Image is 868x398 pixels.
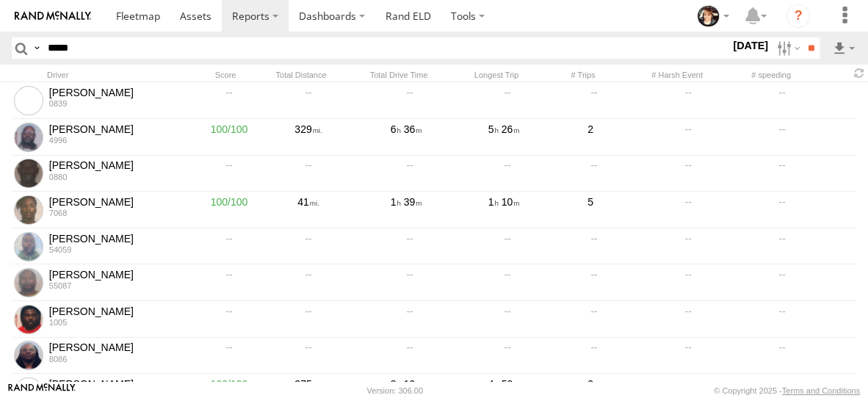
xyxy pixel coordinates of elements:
[488,196,499,208] span: 1
[502,123,520,135] span: 26
[786,4,810,28] i: ?
[771,37,803,59] label: Search Filter Options
[49,318,184,327] div: 1005
[502,196,520,208] span: 10
[488,123,499,135] span: 5
[831,37,856,59] label: Export results as...
[8,383,76,398] a: Visit our Website
[344,70,454,80] div: Total Drive Time
[546,120,634,154] a: 2
[633,70,721,80] div: # Harsh Event
[367,386,423,395] div: Version: 306.00
[47,70,187,80] div: Driver
[546,193,634,227] a: 5
[49,99,184,108] div: 0839
[192,70,258,80] div: Score
[391,378,401,390] span: 8
[272,120,345,154] div: 329
[782,386,860,395] a: Terms and Conditions
[49,305,184,318] a: [PERSON_NAME]
[49,209,184,217] div: 7068
[49,355,184,363] div: 8086
[502,378,520,390] span: 50
[460,70,533,80] div: Longest Trip
[264,70,338,80] div: Total Distance
[730,37,771,54] label: [DATE]
[192,120,266,154] a: 100
[850,66,868,80] span: Refresh
[391,123,401,135] span: 6
[391,196,401,208] span: 1
[404,196,422,208] span: 39
[49,232,184,245] a: [PERSON_NAME]
[714,386,860,395] div: © Copyright 2025 -
[727,70,815,80] div: # speeding
[49,377,184,391] a: [PERSON_NAME]
[49,86,184,99] a: [PERSON_NAME]
[49,341,184,354] a: [PERSON_NAME]
[49,268,184,281] a: [PERSON_NAME]
[692,5,734,27] div: Kimberly Robinson
[404,378,422,390] span: 10
[49,173,184,181] div: 0880
[49,195,184,209] a: [PERSON_NAME]
[192,193,266,227] a: 100
[539,70,627,80] div: # Trips
[272,193,345,227] div: 41
[49,159,184,172] a: [PERSON_NAME]
[49,123,184,136] a: [PERSON_NAME]
[49,281,184,290] div: 55087
[31,37,43,59] label: Search Query
[488,378,499,390] span: 4
[404,123,422,135] span: 36
[15,11,91,21] img: rand-logo.svg
[49,136,184,145] div: 4996
[49,245,184,254] div: 54059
